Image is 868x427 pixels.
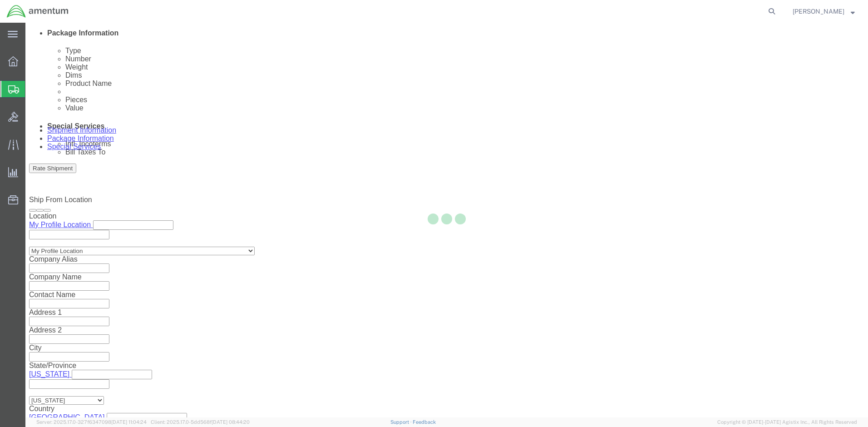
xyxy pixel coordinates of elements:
[717,418,857,426] span: Copyright © [DATE]-[DATE] Agistix Inc., All Rights Reserved
[6,5,69,18] img: logo
[390,419,413,425] a: Support
[413,419,436,425] a: Feedback
[36,419,147,425] span: Server: 2025.17.0-327f6347098
[212,419,250,425] span: [DATE] 08:44:20
[111,419,147,425] span: [DATE] 11:04:24
[792,6,855,17] button: [PERSON_NAME]
[151,419,250,425] span: Client: 2025.17.0-5dd568f
[793,6,844,16] span: Kayla Gray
